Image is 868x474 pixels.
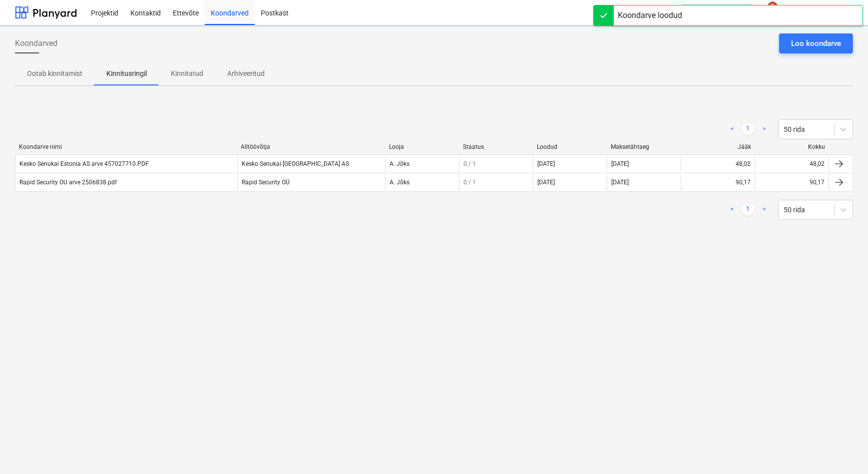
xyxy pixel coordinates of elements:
div: Rapid Security OÜ [237,174,385,190]
div: Looja [389,143,455,150]
div: A. Jõks [385,174,459,190]
div: [DATE] [607,156,681,172]
div: 48,02 [736,160,751,167]
a: Previous page [726,204,738,216]
div: Loodud [537,143,603,150]
div: A. Jõks [385,156,459,172]
a: Next page [758,204,770,216]
div: Rapid Security OU arve 2506838.pdf [19,179,117,186]
iframe: Chat Widget [818,426,868,474]
p: Ootab kinnitamist [27,68,82,79]
div: Kesko Senukai Estonia AS arve 457027710.PDF [19,160,149,167]
div: 48,02 [810,160,825,167]
a: Previous page [726,123,738,135]
a: Page 1 is your current page [742,204,754,216]
div: Staatus [463,143,529,150]
div: Jääk [685,143,751,150]
div: Kesko Senukai [GEOGRAPHIC_DATA] AS [237,156,385,172]
span: Koondarved [15,37,57,49]
div: Maksetähtaeg [611,143,677,150]
div: 90,17 [736,179,751,186]
div: [DATE] [537,160,555,167]
p: Arhiveeritud [227,68,265,79]
div: 90,17 [810,179,825,186]
div: [DATE] [537,179,555,186]
div: Loo koondarve [791,37,841,50]
div: Kokku [759,143,825,150]
a: Page 1 is your current page [742,123,754,135]
a: Next page [758,123,770,135]
p: Kinnitatud [171,68,203,79]
button: Loo koondarve [779,33,853,53]
span: 0 / 1 [463,179,476,186]
span: 0 / 1 [463,160,476,167]
div: Koondarve loodud [618,9,682,21]
div: [DATE] [607,174,681,190]
div: Koondarve nimi [19,143,233,150]
p: Kinnitusringil [106,68,147,79]
div: Alltöövõtja [241,143,381,150]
